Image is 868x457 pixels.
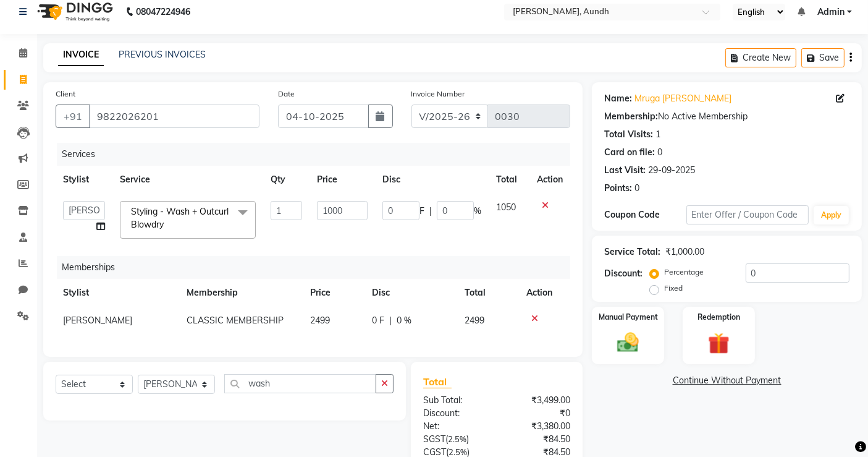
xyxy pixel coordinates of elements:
div: ₹3,380.00 [497,420,579,433]
th: Disc [375,166,489,194]
img: _gift.svg [701,330,736,357]
div: Discount: [604,267,643,280]
span: 2499 [465,315,484,326]
div: Sub Total: [414,394,497,407]
th: Price [310,166,375,194]
label: Percentage [664,267,704,278]
div: ( ) [414,433,497,446]
div: Last Visit: [604,164,646,177]
label: Manual Payment [599,312,658,323]
span: 1050 [496,202,516,213]
div: Points: [604,182,632,195]
span: 2.5% [449,447,467,457]
th: Membership [179,279,303,307]
input: Search by Name/Mobile/Email/Code [89,105,259,128]
div: Coupon Code [604,208,686,221]
th: Disc [364,279,457,307]
span: 0 % [397,314,411,327]
label: Redemption [697,312,740,323]
span: Total [423,375,452,388]
span: [PERSON_NAME] [63,315,132,326]
th: Total [489,166,529,194]
div: Discount: [414,407,497,420]
label: Client [56,88,75,100]
div: ₹1,000.00 [665,246,704,258]
label: Invoice Number [411,88,465,100]
a: Mruga [PERSON_NAME] [634,92,731,105]
div: Membership: [604,110,658,123]
div: Services [57,143,579,166]
a: Continue Without Payment [594,374,859,387]
span: 2499 [310,315,330,326]
div: ₹3,499.00 [497,394,579,407]
span: 0 F [372,314,384,327]
span: Styling - Wash + Outcurl Blowdry [131,206,229,230]
div: 0 [657,146,662,159]
a: PREVIOUS INVOICES [119,49,206,60]
span: 2.5% [448,434,466,444]
div: 29-09-2025 [648,164,695,177]
th: Stylist [56,279,179,307]
button: Apply [814,206,849,224]
th: Service [112,166,263,194]
label: Fixed [664,283,683,294]
input: Search [224,374,376,393]
span: % [474,205,481,218]
div: Service Total: [604,246,660,258]
button: +91 [56,105,90,128]
th: Total [457,279,519,307]
div: ₹84.50 [497,433,579,446]
span: CLASSIC MEMBERSHIP [187,315,284,326]
th: Action [519,279,570,307]
span: SGST [423,434,445,445]
th: Price [303,279,364,307]
button: Create New [725,48,796,67]
div: No Active Membership [604,110,849,123]
div: Total Visits: [604,128,653,141]
div: ₹0 [497,407,579,420]
button: Save [801,48,845,67]
span: Admin [817,6,845,19]
div: Card on file: [604,146,655,159]
span: | [389,314,392,327]
a: x [164,219,169,230]
div: Net: [414,420,497,433]
th: Action [529,166,570,194]
label: Date [278,88,295,100]
a: INVOICE [58,44,104,66]
img: _cash.svg [610,330,646,356]
th: Stylist [56,166,112,194]
span: | [429,205,432,218]
span: F [419,205,424,218]
div: 1 [655,128,660,141]
div: 0 [634,182,639,195]
th: Qty [263,166,310,194]
div: Memberships [57,256,579,279]
div: Name: [604,92,632,105]
input: Enter Offer / Coupon Code [686,205,809,224]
